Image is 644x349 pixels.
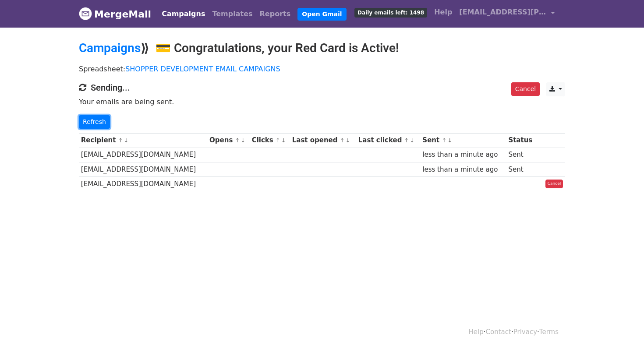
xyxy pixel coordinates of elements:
[124,137,128,144] a: ↓
[281,137,286,144] a: ↓
[421,133,506,148] th: Sent
[79,148,207,162] td: [EMAIL_ADDRESS][DOMAIN_NAME]
[459,7,547,18] span: [EMAIL_ADDRESS][PERSON_NAME][DOMAIN_NAME]
[600,307,644,349] iframe: Chat Widget
[207,133,250,148] th: Opens
[469,328,484,336] a: Help
[290,133,356,148] th: Last opened
[125,65,280,73] a: SHOPPER DEVELOPMENT EMAIL CAMPAIGNS
[404,137,409,144] a: ↑
[410,137,414,144] a: ↓
[79,97,565,106] p: Your emails are being sent.
[422,150,504,160] div: less than a minute ago
[79,115,110,129] a: Refresh
[79,41,565,56] h2: ⟫ 💳 Congratulations, your Red Card is Active!
[545,180,563,188] a: Cancel
[79,176,207,191] td: [EMAIL_ADDRESS][DOMAIN_NAME]
[506,133,537,148] th: Status
[447,137,452,144] a: ↓
[250,133,290,148] th: Clicks
[118,137,123,144] a: ↑
[256,5,294,23] a: Reports
[79,82,565,93] h4: Sending...
[79,162,207,176] td: [EMAIL_ADDRESS][DOMAIN_NAME]
[354,8,427,18] span: Daily emails left: 1498
[442,137,446,144] a: ↑
[158,5,209,23] a: Campaigns
[431,4,456,21] a: Help
[513,328,537,336] a: Privacy
[79,64,565,74] p: Spreadsheet:
[356,133,421,148] th: Last clicked
[209,5,256,23] a: Templates
[539,328,559,336] a: Terms
[241,137,245,144] a: ↓
[486,328,511,336] a: Contact
[340,137,345,144] a: ↑
[511,82,540,96] a: Cancel
[456,4,558,24] a: [EMAIL_ADDRESS][PERSON_NAME][DOMAIN_NAME]
[79,41,141,55] a: Campaigns
[235,137,240,144] a: ↑
[346,137,350,144] a: ↓
[506,148,537,162] td: Sent
[79,5,151,23] a: MergeMail
[276,137,280,144] a: ↑
[422,165,504,175] div: less than a minute ago
[351,4,431,21] a: Daily emails left: 1498
[79,133,207,148] th: Recipient
[506,162,537,176] td: Sent
[79,7,92,20] img: MergeMail logo
[297,8,346,21] a: Open Gmail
